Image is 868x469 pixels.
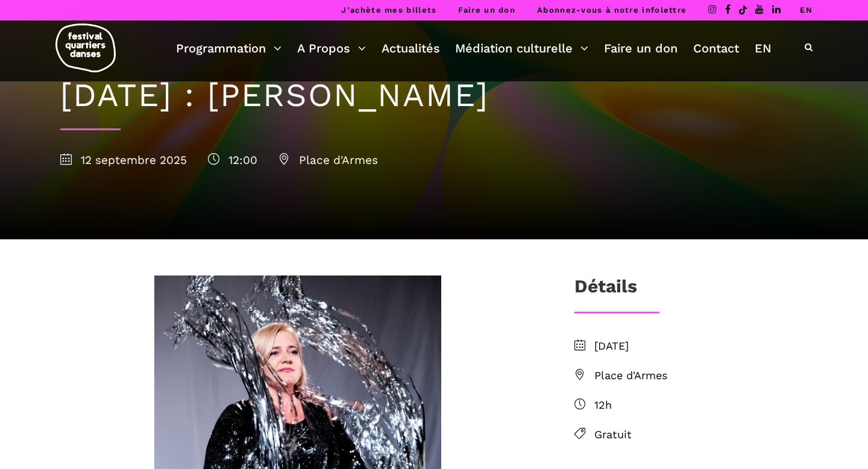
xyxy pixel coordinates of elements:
[60,153,187,167] span: 12 septembre 2025
[382,38,440,58] a: Actualités
[341,5,436,14] a: J’achète mes billets
[594,367,808,385] span: Place d'Armes
[458,5,515,14] a: Faire un don
[594,338,808,355] span: [DATE]
[297,38,366,58] a: A Propos
[693,38,739,58] a: Contact
[574,275,637,306] h3: Détails
[55,24,116,72] img: logo-fqd-med
[604,38,678,58] a: Faire un don
[278,153,378,167] span: Place d'Armes
[208,153,257,167] span: 12:00
[800,5,813,14] a: EN
[594,397,808,414] span: 12h
[594,426,808,444] span: Gratuit
[176,38,281,58] a: Programmation
[755,38,772,58] a: EN
[60,76,808,115] h1: [DATE] : [PERSON_NAME]
[455,38,588,58] a: Médiation culturelle
[537,5,687,14] a: Abonnez-vous à notre infolettre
